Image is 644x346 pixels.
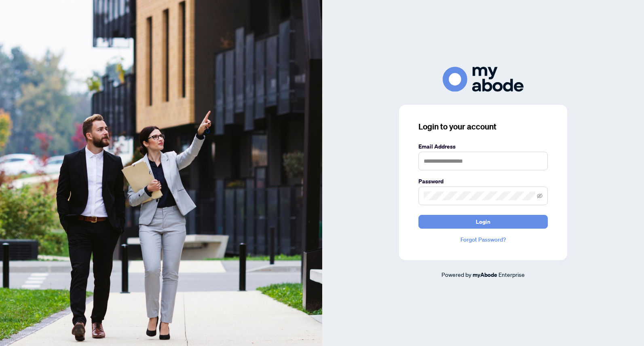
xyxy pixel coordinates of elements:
[443,67,524,91] img: ma-logo
[473,270,497,279] a: myAbode
[418,121,548,132] h3: Login to your account
[498,271,525,278] span: Enterprise
[441,271,471,278] span: Powered by
[418,142,548,151] label: Email Address
[418,235,548,244] a: Forgot Password?
[418,177,548,186] label: Password
[418,215,548,229] button: Login
[537,193,543,199] span: eye-invisible
[476,215,490,228] span: Login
